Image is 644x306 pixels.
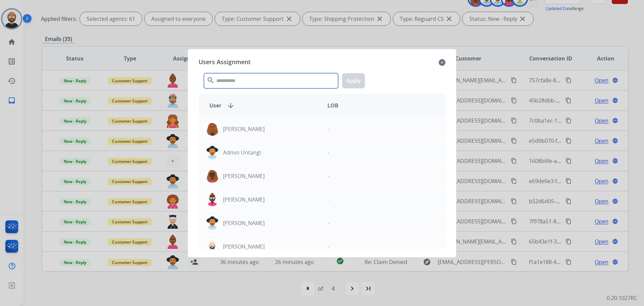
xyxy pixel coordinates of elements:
p: [PERSON_NAME] [223,125,265,133]
button: Apply [342,73,365,88]
p: [PERSON_NAME] [223,172,265,180]
span: LOB [327,101,338,110]
div: User [204,101,322,110]
p: [PERSON_NAME] [223,219,265,227]
p: - [327,219,329,227]
p: - [327,148,329,157]
mat-icon: search [207,76,215,84]
p: - [327,195,329,204]
p: - [327,243,329,251]
p: [PERSON_NAME] [223,195,265,204]
mat-icon: arrow_downward [227,101,235,110]
mat-icon: close [439,58,445,67]
p: - [327,125,329,133]
p: - [327,172,329,180]
span: Users Assignment [199,57,251,68]
p: Admin Untangl [223,148,261,157]
p: [PERSON_NAME] [223,243,265,251]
